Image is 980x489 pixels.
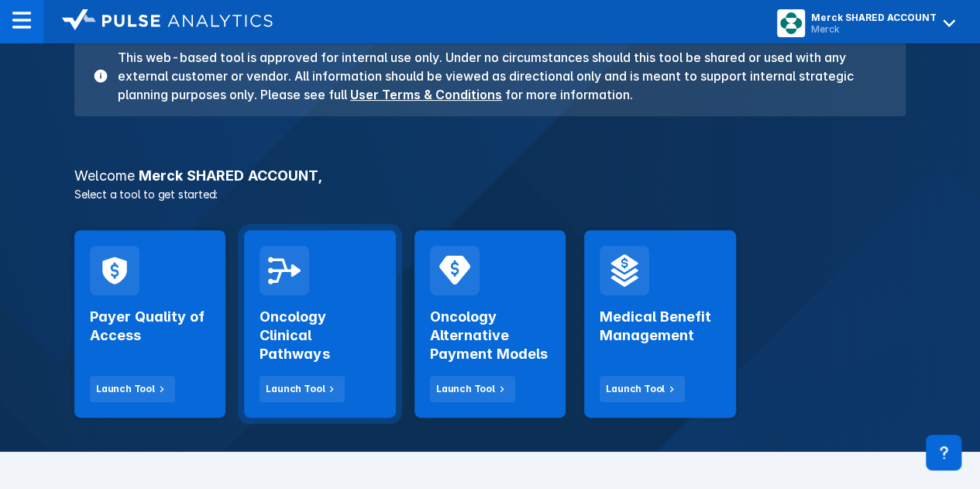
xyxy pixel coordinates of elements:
[600,308,720,345] h2: Medical Benefit Management
[811,23,937,35] div: Merck
[430,308,550,363] h2: Oncology Alternative Payment Models
[74,230,225,418] a: Payer Quality of AccessLaunch Tool
[811,12,937,23] div: Merck SHARED ACCOUNT
[90,376,175,402] button: Launch Tool
[350,87,502,102] a: User Terms & Conditions
[62,9,273,31] img: logo
[606,382,665,396] div: Launch Tool
[414,230,566,418] a: Oncology Alternative Payment ModelsLaunch Tool
[600,376,685,402] button: Launch Tool
[43,9,273,34] a: logo
[108,48,887,104] h3: This web-based tool is approved for internal use only. Under no circumstances should this tool be...
[584,230,735,418] a: Medical Benefit ManagementLaunch Tool
[260,376,345,402] button: Launch Tool
[436,382,495,396] div: Launch Tool
[244,230,395,418] a: Oncology Clinical PathwaysLaunch Tool
[65,169,915,183] h3: Merck SHARED ACCOUNT ,
[96,382,155,396] div: Launch Tool
[12,11,31,29] img: menu--horizontal.svg
[90,308,210,345] h2: Payer Quality of Access
[266,382,325,396] div: Launch Tool
[430,376,515,402] button: Launch Tool
[260,308,380,363] h2: Oncology Clinical Pathways
[780,12,802,34] img: menu button
[926,435,961,470] div: Contact Support
[74,167,135,184] span: Welcome
[65,186,915,202] p: Select a tool to get started:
